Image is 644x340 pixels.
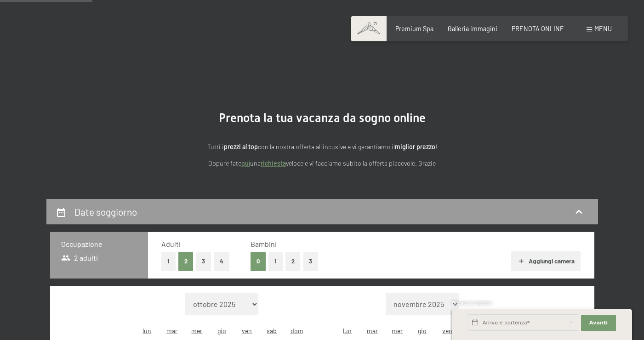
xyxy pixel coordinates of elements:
[285,252,301,271] button: 2
[261,159,286,167] a: richiesta
[214,252,229,271] button: 4
[224,143,258,150] strong: prezzi al top
[512,25,564,33] a: PRENOTA ONLINE
[178,252,194,271] button: 2
[196,252,211,271] button: 3
[581,315,616,331] button: Avanti
[367,327,378,334] abbr: martedì
[74,206,137,217] h2: Date soggiorno
[120,142,524,152] p: Tutti i con la nostra offerta all'incusive e vi garantiamo il !
[219,111,426,125] span: Prenota la tua vacanza da sogno online
[61,239,137,249] h3: Occupazione
[452,300,492,306] span: Richiesta express
[418,327,427,334] abbr: giovedì
[343,327,352,334] abbr: lunedì
[166,327,177,334] abbr: martedì
[251,252,266,271] button: 0
[268,252,283,271] button: 1
[161,252,176,271] button: 1
[303,252,319,271] button: 3
[161,240,181,248] span: Adulti
[392,327,403,334] abbr: mercoledì
[251,240,277,248] span: Bambini
[395,143,435,150] strong: miglior prezzo
[191,327,202,334] abbr: mercoledì
[217,327,226,334] abbr: giovedì
[594,25,612,33] span: Menu
[61,253,98,263] span: 2 adulti
[589,319,608,327] span: Avanti
[291,327,303,334] abbr: domenica
[142,327,151,334] abbr: lunedì
[241,159,250,167] a: quì
[395,25,433,33] a: Premium Spa
[442,327,452,334] abbr: venerdì
[448,25,497,33] a: Galleria immagini
[267,327,277,334] abbr: sabato
[242,327,252,334] abbr: venerdì
[120,158,524,169] p: Oppure fate una veloce e vi facciamo subito la offerta piacevole. Grazie
[511,251,581,271] button: Aggiungi camera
